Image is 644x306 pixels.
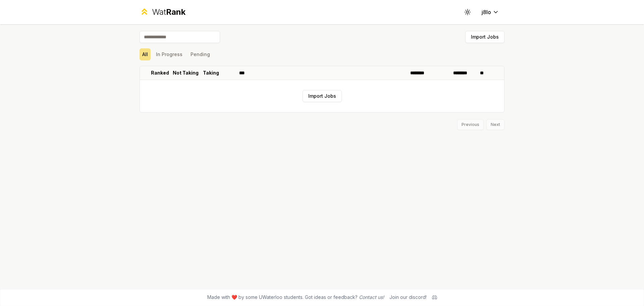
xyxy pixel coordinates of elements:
[359,294,384,300] a: Contact us!
[303,90,342,102] button: Import Jobs
[151,70,169,76] p: Ranked
[153,48,185,60] button: In Progress
[389,294,427,301] div: Join our discord!
[140,7,185,17] a: WatRank
[465,31,504,43] button: Import Jobs
[203,70,219,76] p: Taking
[476,6,504,18] button: j8lo
[188,48,213,60] button: Pending
[166,7,185,17] span: Rank
[482,8,491,16] span: j8lo
[152,7,185,17] div: Wat
[207,294,384,301] span: Made with ❤️ by some UWaterloo students. Got ideas or feedback?
[173,70,199,76] p: Not Taking
[140,48,151,60] button: All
